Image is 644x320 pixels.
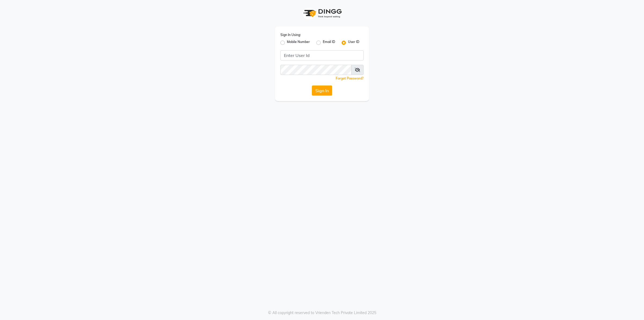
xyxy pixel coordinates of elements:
input: Username [280,65,352,75]
a: Forgot Password? [336,76,364,80]
label: User ID [348,39,359,46]
img: logo1.svg [301,5,343,21]
button: Sign In [312,85,332,96]
label: Sign In Using: [280,33,301,37]
input: Username [280,50,364,60]
label: Email ID [323,39,335,46]
label: Mobile Number [287,39,310,46]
